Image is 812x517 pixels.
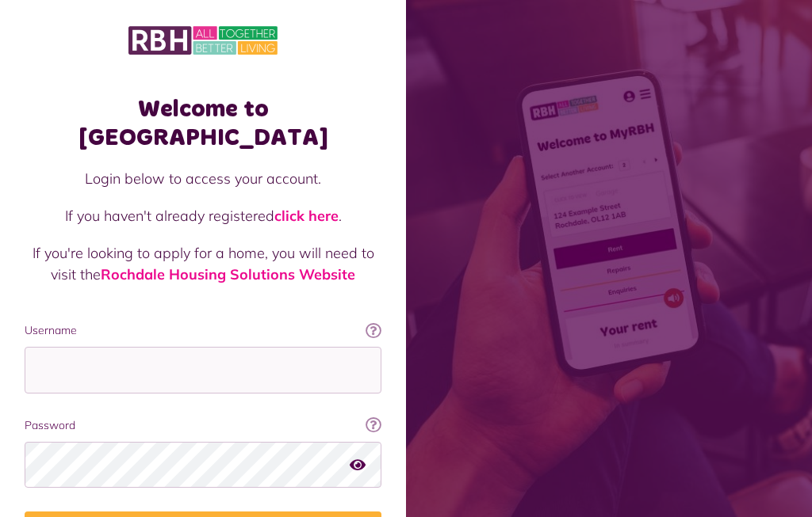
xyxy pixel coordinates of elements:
p: If you're looking to apply for a home, you will need to visit the [25,242,381,285]
p: If you haven't already registered . [25,205,381,226]
p: Login below to access your account. [25,168,381,189]
a: Rochdale Housing Solutions Website [101,265,355,283]
img: MyRBH [128,24,278,57]
h1: Welcome to [GEOGRAPHIC_DATA] [25,95,381,152]
label: Password [25,417,381,434]
a: click here [274,207,339,225]
label: Username [25,322,381,339]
